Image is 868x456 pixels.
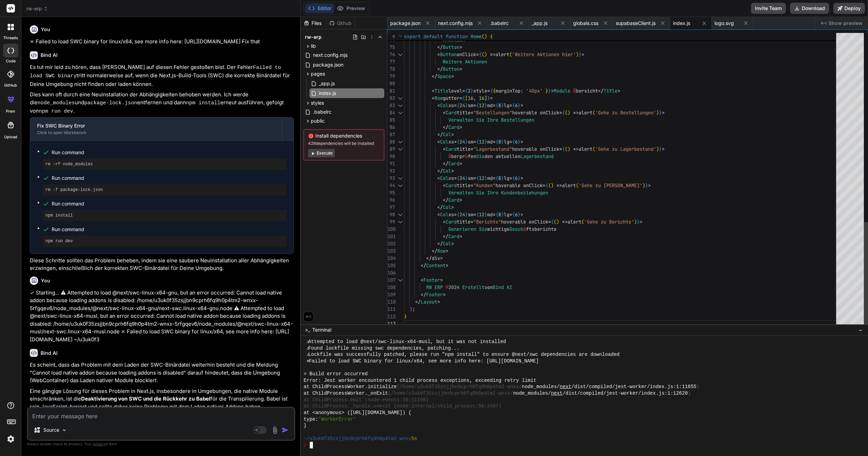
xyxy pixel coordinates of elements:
[465,88,468,94] span: {
[576,182,579,188] span: (
[440,139,448,145] span: Col
[498,102,501,108] span: 8
[479,102,484,108] span: 12
[465,153,468,159] span: ü
[473,182,496,188] span: "Kunden"
[387,189,395,196] div: 95
[490,33,493,40] span: {
[465,175,468,181] span: }
[451,168,454,174] span: >
[387,146,395,153] div: 89
[520,139,523,145] span: >
[512,139,515,145] span: {
[454,175,457,181] span: =
[387,167,395,175] div: 92
[573,88,576,94] span: Ü
[311,70,325,77] span: pages
[473,146,512,152] span: "Lagerbestand"
[509,175,512,181] span: =
[459,95,462,101] span: =
[448,153,451,159] span: Ü
[308,141,380,146] span: 428 dependencies will be installed
[443,44,459,50] span: Button
[387,73,395,80] div: 79
[562,182,576,188] span: alert
[39,108,73,114] code: npm run dev
[387,175,395,182] div: 93
[473,109,512,116] span: "Bestellungen"
[326,20,355,27] div: Github
[556,182,562,188] span: =>
[833,3,865,14] button: Deploy
[308,132,380,139] span: Install dependencies
[579,182,642,188] span: 'Gehe zu [PERSON_NAME]'
[659,146,662,152] span: }
[387,102,395,109] div: 83
[311,43,316,50] span: lib
[512,102,515,108] span: {
[562,146,565,152] span: {
[443,109,446,116] span: <
[642,182,645,188] span: )
[493,139,496,145] span: =
[318,89,337,97] span: index.js
[554,88,570,94] span: Module
[468,175,473,181] span: sm
[446,146,457,152] span: Card
[673,20,690,27] span: index.js
[595,146,656,152] span: 'Gehe zu Lagerbestand'
[4,134,17,140] label: Upload
[318,79,335,88] span: _app.js
[437,139,440,145] span: <
[438,20,473,27] span: next.config.mjs
[496,182,543,188] span: hoverable onClick
[568,109,570,116] span: )
[504,175,509,181] span: lg
[659,109,662,116] span: }
[396,51,405,58] div: Click to collapse the range.
[443,66,459,72] span: Button
[437,51,440,58] span: <
[443,182,446,188] span: <
[446,33,468,40] span: function
[387,182,395,189] div: 94
[476,175,479,181] span: {
[440,175,448,181] span: Col
[465,139,468,145] span: }
[476,51,479,58] span: =
[473,88,487,94] span: style
[468,153,476,159] span: fen
[487,102,493,108] span: md
[396,102,405,109] div: Click to collapse the range.
[857,324,864,335] button: −
[396,146,405,153] div: Click to collapse the range.
[509,139,512,145] span: =
[387,95,395,102] div: 82
[457,109,471,116] span: title
[559,109,562,116] span: =
[30,63,294,88] p: Es tut mir leid zu hören, dass [PERSON_NAME] auf diesen Fehler gestoßen bist. Der Fehler tritt no...
[828,20,862,27] span: Show preview
[468,102,473,108] span: sm
[312,108,332,116] span: .babelrc
[387,160,395,167] div: 91
[404,33,421,40] span: export
[446,109,457,116] span: Card
[443,95,459,101] span: gutter
[443,131,451,138] span: Col
[45,187,284,193] pre: rm -f package-lock.json
[462,88,465,94] span: =
[662,146,665,152] span: >
[41,52,58,59] h6: Bind AI
[543,182,545,188] span: =
[432,73,437,79] span: </
[6,108,15,114] label: prem
[498,139,501,145] span: 8
[859,326,862,333] span: −
[37,122,275,129] div: Fix SWC Binary Error
[512,109,559,116] span: hoverable onClick
[459,44,462,50] span: >
[387,153,395,160] div: 90
[451,131,454,138] span: >
[448,190,473,196] span: Verwalten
